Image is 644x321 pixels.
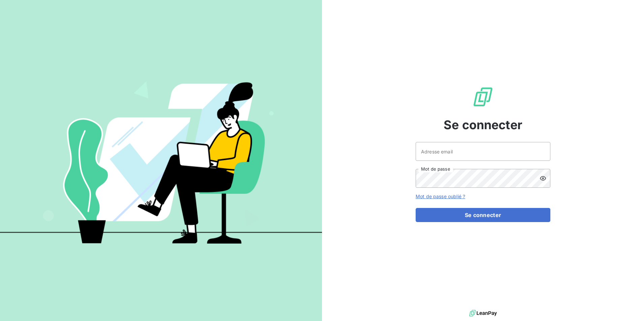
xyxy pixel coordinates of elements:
[416,142,550,161] input: placeholder
[416,208,550,222] button: Se connecter
[444,116,522,134] span: Se connecter
[416,193,465,199] a: Mot de passe oublié ?
[472,86,494,108] img: Logo LeanPay
[469,308,497,318] img: logo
